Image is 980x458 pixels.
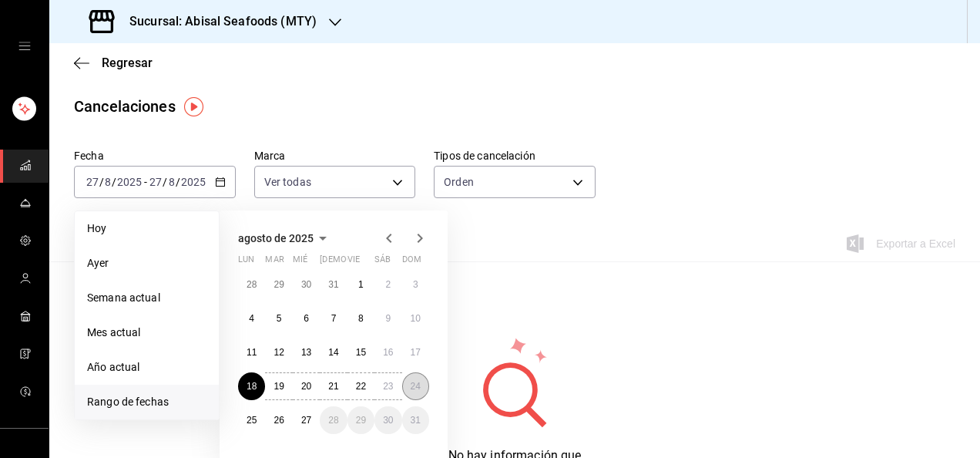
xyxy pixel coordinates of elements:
button: 6 de agosto de 2025 [293,305,320,332]
button: Regresar [74,56,153,70]
button: 29 de julio de 2025 [265,271,292,298]
button: 15 de agosto de 2025 [347,338,374,366]
span: Orden [444,174,474,190]
button: 30 de agosto de 2025 [374,406,401,434]
abbr: 1 de agosto de 2025 [358,279,364,290]
div: Cancelaciones [74,95,176,118]
button: 10 de agosto de 2025 [402,305,429,332]
abbr: 26 de agosto de 2025 [274,415,284,426]
button: 18 de agosto de 2025 [238,372,265,400]
span: Semana actual [87,290,206,306]
abbr: 7 de agosto de 2025 [331,313,337,324]
button: 25 de agosto de 2025 [238,406,265,434]
abbr: martes [265,254,284,271]
abbr: 25 de agosto de 2025 [247,415,257,426]
button: 4 de agosto de 2025 [238,305,265,332]
h3: Sucursal: Abisal Seafoods (MTY) [117,12,317,31]
span: / [112,176,116,188]
abbr: 28 de julio de 2025 [247,279,257,290]
abbr: 9 de agosto de 2025 [385,313,391,324]
abbr: 6 de agosto de 2025 [304,313,309,324]
abbr: 14 de agosto de 2025 [328,347,338,358]
abbr: 12 de agosto de 2025 [274,347,284,358]
abbr: miércoles [293,254,307,271]
abbr: 10 de agosto de 2025 [411,313,421,324]
abbr: viernes [347,254,360,271]
abbr: 13 de agosto de 2025 [301,347,311,358]
span: / [163,176,167,188]
span: Ayer [87,255,206,271]
img: Tooltip marker [184,97,203,116]
button: 31 de agosto de 2025 [402,406,429,434]
abbr: 30 de agosto de 2025 [383,415,393,426]
button: open drawer [18,40,31,52]
input: ---- [116,176,143,188]
abbr: 29 de agosto de 2025 [356,415,366,426]
label: Fecha [74,150,236,161]
button: 19 de agosto de 2025 [265,372,292,400]
abbr: 2 de agosto de 2025 [385,279,391,290]
abbr: domingo [402,254,421,271]
abbr: 27 de agosto de 2025 [301,415,311,426]
abbr: lunes [238,254,254,271]
abbr: 31 de julio de 2025 [328,279,338,290]
button: 2 de agosto de 2025 [374,271,401,298]
button: 22 de agosto de 2025 [347,372,374,400]
abbr: 21 de agosto de 2025 [328,381,338,392]
button: 21 de agosto de 2025 [320,372,347,400]
button: 5 de agosto de 2025 [265,305,292,332]
button: 7 de agosto de 2025 [320,305,347,332]
button: 27 de agosto de 2025 [293,406,320,434]
abbr: 17 de agosto de 2025 [411,347,421,358]
button: 26 de agosto de 2025 [265,406,292,434]
button: 11 de agosto de 2025 [238,338,265,366]
button: 3 de agosto de 2025 [402,271,429,298]
span: Rango de fechas [87,394,206,410]
abbr: 15 de agosto de 2025 [356,347,366,358]
abbr: 30 de julio de 2025 [301,279,311,290]
span: Mes actual [87,325,206,341]
abbr: 24 de agosto de 2025 [411,381,421,392]
button: 29 de agosto de 2025 [347,406,374,434]
label: Marca [254,150,416,161]
button: 30 de julio de 2025 [293,271,320,298]
abbr: 3 de agosto de 2025 [413,279,418,290]
button: 8 de agosto de 2025 [347,305,374,332]
button: 23 de agosto de 2025 [374,372,401,400]
button: 12 de agosto de 2025 [265,338,292,366]
span: agosto de 2025 [238,232,314,244]
button: 28 de julio de 2025 [238,271,265,298]
input: -- [104,176,112,188]
button: 31 de julio de 2025 [320,271,347,298]
span: - [144,176,147,188]
button: 14 de agosto de 2025 [320,338,347,366]
input: ---- [180,176,206,188]
input: -- [168,176,176,188]
button: 28 de agosto de 2025 [320,406,347,434]
abbr: 5 de agosto de 2025 [277,313,282,324]
abbr: 11 de agosto de 2025 [247,347,257,358]
span: / [99,176,104,188]
span: Año actual [87,359,206,375]
button: 1 de agosto de 2025 [347,271,374,298]
abbr: 28 de agosto de 2025 [328,415,338,426]
input: -- [149,176,163,188]
abbr: 19 de agosto de 2025 [274,381,284,392]
abbr: sábado [374,254,391,271]
button: 9 de agosto de 2025 [374,305,401,332]
span: Ver todas [264,174,311,190]
abbr: 4 de agosto de 2025 [249,313,254,324]
button: 17 de agosto de 2025 [402,338,429,366]
abbr: 23 de agosto de 2025 [383,381,393,392]
span: Hoy [87,221,206,237]
abbr: jueves [320,254,411,271]
button: 16 de agosto de 2025 [374,338,401,366]
abbr: 16 de agosto de 2025 [383,347,393,358]
abbr: 29 de julio de 2025 [274,279,284,290]
abbr: 20 de agosto de 2025 [301,381,311,392]
button: 13 de agosto de 2025 [293,338,320,366]
span: / [176,176,180,188]
abbr: 8 de agosto de 2025 [358,313,364,324]
button: 24 de agosto de 2025 [402,372,429,400]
